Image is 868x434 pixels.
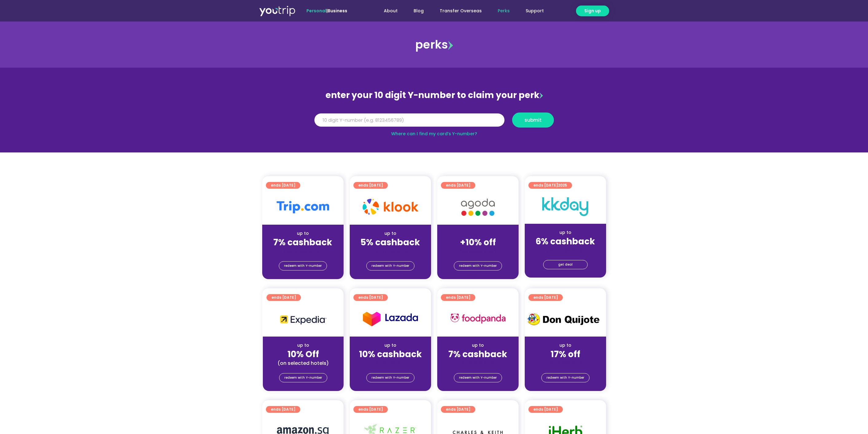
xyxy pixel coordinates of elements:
a: Where can I find my card’s Y-number? [391,131,477,137]
strong: 5% cashback [360,236,420,248]
span: redeem with Y-number [547,373,584,382]
a: Support [518,5,552,17]
a: Sign up [576,6,609,16]
a: get deal [543,260,588,269]
span: redeem with Y-number [284,373,322,382]
span: ends [DATE] [533,406,558,413]
span: ends [DATE] [271,182,295,189]
span: get deal [558,260,573,269]
span: Personal [306,8,326,14]
a: redeem with Y-number [454,261,502,270]
a: ends [DATE] [267,294,301,301]
div: up to [268,342,339,349]
input: 10 digit Y-number (e.g. 8123456789) [314,113,504,127]
strong: 10% Off [287,348,319,360]
div: (for stays only) [267,248,339,254]
a: ends [DATE] [266,406,300,413]
a: ends [DATE] [441,294,475,301]
a: Perks [490,5,518,17]
a: ends [DATE]2025 [528,182,572,189]
div: up to [355,342,426,349]
span: redeem with Y-number [284,262,322,270]
span: redeem with Y-number [459,262,497,270]
strong: 7% cashback [273,236,332,248]
div: (for stays only) [442,360,514,366]
div: (for stays only) [530,360,601,366]
nav: Menu [364,5,552,17]
a: redeem with Y-number [366,373,415,382]
a: ends [DATE] [353,406,388,413]
div: (for stays only) [355,248,426,254]
span: ends [DATE] [358,294,383,301]
div: up to [442,342,514,349]
span: | [306,8,347,14]
a: ends [DATE] [441,406,475,413]
span: ends [DATE] [446,182,470,189]
a: ends [DATE] [528,294,563,301]
a: ends [DATE] [528,406,563,413]
strong: 6% cashback [535,235,595,247]
a: redeem with Y-number [541,373,590,382]
span: submit [524,118,542,122]
a: ends [DATE] [441,182,475,189]
span: redeem with Y-number [372,373,409,382]
a: ends [DATE] [353,294,388,301]
a: ends [DATE] [353,182,388,189]
span: Sign up [584,8,601,14]
div: (for stays only) [530,247,601,254]
strong: 17% off [551,348,580,360]
span: ends [DATE] [271,406,295,413]
a: redeem with Y-number [279,261,327,270]
a: ends [DATE] [266,182,300,189]
span: ends [DATE] [533,294,558,301]
a: About [376,5,406,17]
div: (for stays only) [355,360,426,366]
div: up to [267,230,339,237]
a: Blog [406,5,432,17]
span: ends [DATE] [533,182,567,189]
div: (on selected hotels) [268,360,339,366]
div: enter your 10 digit Y-number to claim your perk [311,87,557,103]
a: Transfer Overseas [432,5,490,17]
a: redeem with Y-number [454,373,502,382]
strong: 7% cashback [448,348,507,360]
span: redeem with Y-number [372,262,409,270]
span: ends [DATE] [358,406,383,413]
span: ends [DATE] [446,294,470,301]
div: (for stays only) [442,248,514,254]
form: Y Number [314,112,554,132]
span: redeem with Y-number [459,373,497,382]
span: ends [DATE] [358,182,383,189]
div: up to [355,230,426,237]
span: ends [DATE] [271,294,296,301]
div: up to [530,229,601,236]
a: Business [328,8,347,14]
button: submit [512,112,554,128]
strong: +10% off [460,236,496,248]
span: 2025 [558,183,567,188]
span: up to [472,230,484,236]
a: redeem with Y-number [279,373,327,382]
strong: 10% cashback [359,348,422,360]
span: ends [DATE] [446,406,470,413]
div: up to [530,342,601,349]
a: redeem with Y-number [366,261,415,270]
